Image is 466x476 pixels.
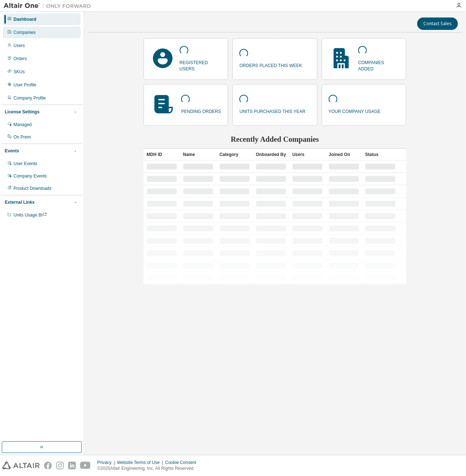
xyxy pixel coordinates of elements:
[181,106,221,115] p: pending orders
[239,61,302,69] p: orders placed this week
[329,106,381,115] p: your company usage
[97,465,201,472] p: © 2025 Altair Engineering, Inc. All Rights Reserved.
[165,460,200,465] div: Cookie Consent
[13,212,47,218] span: Units Usage BI
[329,149,359,160] div: Joined On
[13,122,32,128] div: Managed
[146,149,177,160] div: MDH ID
[417,17,458,30] button: Contact Sales
[13,161,37,167] div: User Events
[13,56,27,62] div: Orders
[180,58,222,72] p: registered users
[256,149,286,160] div: Onboarded By
[13,134,31,140] div: On Prem
[2,462,40,469] img: altair_logo.svg
[13,82,36,88] div: User Profile
[97,460,117,465] div: Privacy
[44,462,52,469] img: facebook.svg
[13,186,51,191] div: Product Downloads
[13,95,46,101] div: Company Profile
[183,149,214,160] div: Name
[292,149,323,160] div: Users
[117,460,165,465] div: Website Terms of Use
[365,149,396,160] div: Status
[219,149,250,160] div: Category
[358,58,399,72] p: companies added
[68,462,76,469] img: linkedin.svg
[13,16,36,22] div: Dashboard
[13,30,36,35] div: Companies
[13,173,47,179] div: Company Events
[4,2,95,9] img: Altair One
[5,199,35,205] div: External Links
[5,109,39,115] div: License Settings
[80,462,91,469] img: youtube.svg
[5,148,19,154] div: Events
[239,106,305,115] p: units purchased this year
[144,134,406,144] h2: Recently Added Companies
[13,43,25,48] div: Users
[56,462,64,469] img: instagram.svg
[13,69,25,75] div: SKUs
